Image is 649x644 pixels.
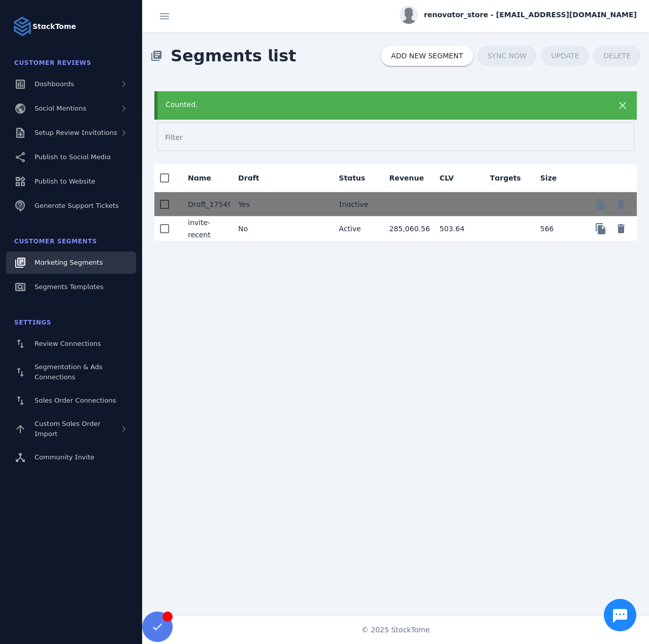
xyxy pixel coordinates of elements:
span: ADD NEW SEGMENT [391,52,463,59]
a: Publish to Social Media [6,146,136,168]
div: Counted. [166,99,582,110]
div: Name [188,173,220,183]
div: Size [540,173,557,183]
mat-cell: invite-recent [180,217,230,241]
a: Generate Support Tickets [6,195,136,217]
mat-header-cell: Targets [482,164,532,192]
a: Segmentation & Ads Connections [6,357,136,387]
button: Delete [611,219,631,239]
mat-cell: 566 [532,217,582,241]
span: Marketing Segments [35,259,103,266]
mat-cell: 503.64 [432,217,482,241]
mat-cell: Active [331,217,381,241]
div: Status [339,173,374,183]
div: Draft [238,173,259,183]
div: Status [339,173,365,183]
a: Publish to Website [6,170,136,193]
div: Revenue [389,173,424,183]
mat-cell: Yes [230,192,280,217]
div: Draft [238,173,268,183]
a: Community Invite [6,446,136,469]
span: © 2025 StackTome [362,625,430,635]
span: Settings [14,319,51,326]
div: CLV [440,173,454,183]
a: Segments Templates [6,276,136,298]
mat-cell: Inactive [331,192,381,217]
img: profile.jpg [400,6,418,24]
span: renovator_store - [EMAIL_ADDRESS][DOMAIN_NAME] [424,10,637,20]
mat-cell: 285,060.56 [381,217,431,241]
span: Segments list [163,35,304,76]
span: Segmentation & Ads Connections [35,363,103,381]
img: Logo image [12,16,33,37]
a: Sales Order Connections [6,389,136,412]
span: Review Connections [35,340,101,347]
span: Community Invite [35,453,94,461]
div: Name [188,173,211,183]
span: Customer Reviews [14,59,91,66]
div: CLV [440,173,463,183]
span: Publish to Website [35,177,95,185]
button: renovator_store - [EMAIL_ADDRESS][DOMAIN_NAME] [400,6,637,24]
div: Size [540,173,566,183]
mat-label: Filter [165,133,183,141]
span: Generate Support Tickets [35,202,119,209]
mat-icon: library_books [150,50,163,62]
span: Social Mentions [35,104,86,112]
div: Revenue [389,173,433,183]
a: Review Connections [6,333,136,355]
span: Customer Segments [14,238,97,245]
span: Sales Order Connections [35,397,116,404]
button: Copy [591,194,611,214]
button: ADD NEW SEGMENT [381,46,473,66]
span: Segments Templates [35,283,104,291]
a: Marketing Segments [6,252,136,274]
button: Copy [591,219,611,239]
span: Dashboards [35,80,74,88]
mat-cell: Draft_1754983451120 [180,192,230,217]
mat-cell: No [230,217,280,241]
span: Setup Review Invitations [35,129,117,136]
span: Publish to Social Media [35,153,111,161]
button: Delete [611,194,631,214]
strong: StackTome [33,21,76,32]
span: Custom Sales Order Import [35,420,101,438]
